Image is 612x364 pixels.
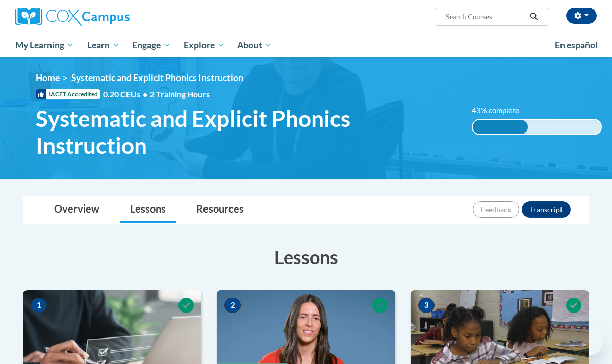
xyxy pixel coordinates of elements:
[418,298,435,313] span: 3
[9,34,81,57] a: My Learning
[36,89,100,99] span: IACET Accredited
[15,8,199,26] a: Cox Campus
[472,105,530,116] label: 43% complete
[566,8,597,24] button: Account Settings
[186,196,254,223] a: Resources
[522,201,571,218] button: Transcript
[571,323,604,356] iframe: Button to launch messaging window
[231,34,279,57] a: About
[23,244,589,270] h3: Lessons
[237,39,272,51] span: About
[44,196,110,223] a: Overview
[87,39,119,51] span: Learn
[15,39,74,51] span: My Learning
[125,34,177,57] a: Engage
[36,72,60,83] a: Home
[103,89,150,100] span: 0.20 CEUs
[36,105,456,159] span: Systematic and Explicit Phonics Instruction
[526,11,542,23] button: Search
[120,196,176,223] a: Lessons
[150,89,210,99] span: 2 Training Hours
[15,8,130,26] img: Cox Campus
[184,39,224,51] span: Explore
[473,120,528,134] div: 43% complete
[8,34,604,57] div: Main menu
[555,40,598,50] span: En español
[132,39,170,51] span: Engage
[143,89,147,99] span: •
[548,35,604,56] a: En español
[31,298,47,313] span: 1
[224,298,241,313] span: 2
[71,72,243,83] span: Systematic and Explicit Phonics Instruction
[473,201,519,218] button: Feedback
[81,34,126,57] a: Learn
[445,11,526,23] input: Search Courses
[177,34,231,57] a: Explore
